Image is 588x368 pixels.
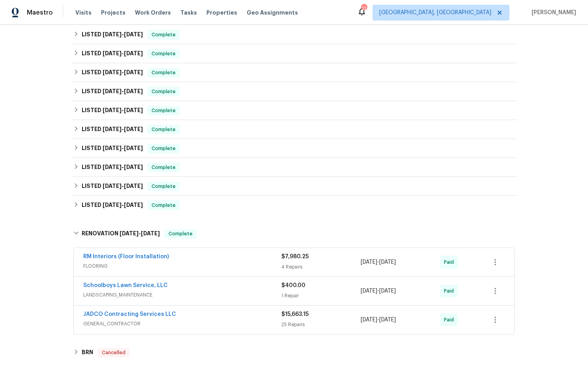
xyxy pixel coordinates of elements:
[247,9,298,17] span: Geo Assignments
[82,182,143,191] h6: LISTED
[141,231,160,236] span: [DATE]
[361,317,377,323] span: [DATE]
[124,88,143,94] span: [DATE]
[82,68,143,77] h6: LISTED
[103,126,143,132] span: -
[101,9,125,17] span: Projects
[103,107,143,113] span: -
[135,9,171,17] span: Work Orders
[361,288,377,294] span: [DATE]
[103,51,143,56] span: -
[103,69,122,75] span: [DATE]
[124,202,143,208] span: [DATE]
[83,262,281,270] span: FLOORING
[180,10,197,15] span: Tasks
[103,202,122,208] span: [DATE]
[103,164,122,170] span: [DATE]
[124,69,143,75] span: [DATE]
[281,292,361,300] div: 1 Repair
[120,231,160,236] span: -
[361,258,396,266] span: -
[71,177,517,196] div: LISTED [DATE]-[DATE]Complete
[148,163,179,171] span: Complete
[83,291,281,299] span: LANDSCAPING_MAINTENANCE
[75,9,92,17] span: Visits
[444,287,457,295] span: Paid
[148,182,179,190] span: Complete
[83,312,176,317] a: JADCO Contracting Services LLC
[124,107,143,113] span: [DATE]
[148,69,179,77] span: Complete
[281,312,309,317] span: $15,663.15
[82,49,143,58] h6: LISTED
[71,139,517,158] div: LISTED [DATE]-[DATE]Complete
[379,288,396,294] span: [DATE]
[82,144,143,153] h6: LISTED
[281,254,309,259] span: $7,980.25
[71,120,517,139] div: LISTED [DATE]-[DATE]Complete
[71,82,517,101] div: LISTED [DATE]-[DATE]Complete
[124,126,143,132] span: [DATE]
[103,88,143,94] span: -
[103,107,122,113] span: [DATE]
[103,202,143,208] span: -
[71,63,517,82] div: LISTED [DATE]-[DATE]Complete
[83,254,169,259] a: RM Interiors (Floor Installation)
[124,183,143,189] span: [DATE]
[71,25,517,44] div: LISTED [DATE]-[DATE]Complete
[361,5,367,13] div: 17
[82,125,143,134] h6: LISTED
[361,287,396,295] span: -
[103,69,143,75] span: -
[103,183,143,189] span: -
[361,259,377,265] span: [DATE]
[148,107,179,115] span: Complete
[103,164,143,170] span: -
[148,88,179,96] span: Complete
[379,317,396,323] span: [DATE]
[120,231,139,236] span: [DATE]
[165,230,196,238] span: Complete
[379,9,491,17] span: [GEOGRAPHIC_DATA], [GEOGRAPHIC_DATA]
[82,201,143,210] h6: LISTED
[71,196,517,215] div: LISTED [DATE]-[DATE]Complete
[379,259,396,265] span: [DATE]
[206,9,237,17] span: Properties
[103,145,122,151] span: [DATE]
[281,283,305,288] span: $400.00
[361,316,396,324] span: -
[148,145,179,152] span: Complete
[71,221,517,246] div: RENOVATION [DATE]-[DATE]Complete
[82,30,143,39] h6: LISTED
[82,106,143,115] h6: LISTED
[124,51,143,56] span: [DATE]
[148,201,179,209] span: Complete
[82,229,160,238] h6: RENOVATION
[83,283,168,288] a: Schoolboys Lawn Service, LLC
[103,145,143,151] span: -
[124,164,143,170] span: [DATE]
[528,9,576,17] span: [PERSON_NAME]
[103,32,122,37] span: [DATE]
[71,44,517,63] div: LISTED [DATE]-[DATE]Complete
[99,349,129,357] span: Cancelled
[103,32,143,37] span: -
[148,31,179,39] span: Complete
[71,343,517,362] div: BRN Cancelled
[148,126,179,133] span: Complete
[103,126,122,132] span: [DATE]
[71,101,517,120] div: LISTED [DATE]-[DATE]Complete
[103,88,122,94] span: [DATE]
[27,9,53,17] span: Maestro
[71,158,517,177] div: LISTED [DATE]-[DATE]Complete
[281,321,361,329] div: 25 Repairs
[82,163,143,172] h6: LISTED
[82,87,143,96] h6: LISTED
[281,263,361,271] div: 4 Repairs
[82,348,93,357] h6: BRN
[103,183,122,189] span: [DATE]
[103,51,122,56] span: [DATE]
[444,316,457,324] span: Paid
[444,258,457,266] span: Paid
[148,50,179,58] span: Complete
